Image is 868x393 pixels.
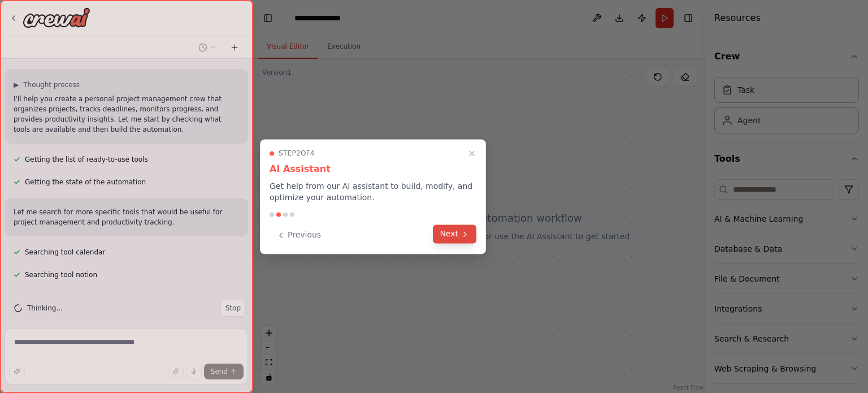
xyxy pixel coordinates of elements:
button: Previous [270,226,328,244]
button: Next [433,224,476,243]
span: Step 2 of 4 [279,149,315,158]
h3: AI Assistant [270,162,476,176]
p: Get help from our AI assistant to build, modify, and optimize your automation. [270,180,476,203]
button: Hide left sidebar [260,10,276,26]
button: Close walkthrough [465,146,479,160]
